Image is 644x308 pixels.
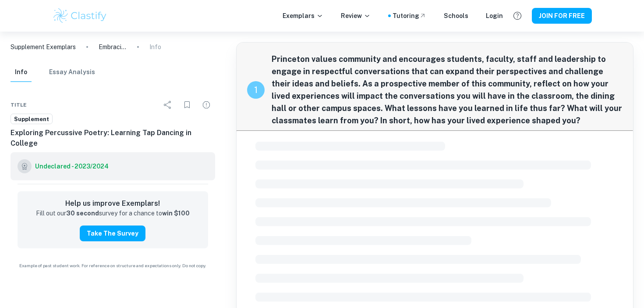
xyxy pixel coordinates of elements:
button: Take the Survey [80,226,145,241]
h6: Undeclared - 2023/2024 [35,161,109,171]
p: Embracing Differences: My Journey to Understanding Polish Identity and Building Community [99,42,127,52]
button: Help and Feedback [510,8,525,23]
span: Princeton values community and encourages students, faculty, staff and leadership to engage in re... [272,53,623,127]
h6: Exploring Percussive Poetry: Learning Tap Dancing in College [11,128,215,149]
p: Exemplars [283,11,323,21]
a: Login [486,11,503,21]
div: Share [159,96,177,114]
span: Example of past student work. For reference on structure and expectations only. Do not copy. [11,262,215,269]
strong: 30 second [66,210,99,217]
p: Review [341,11,371,21]
img: Clastify logo [52,7,108,25]
strong: win $100 [162,210,190,217]
a: Supplement [11,114,53,125]
button: Essay Analysis [49,63,95,82]
a: Tutoring [393,11,426,21]
div: Report issue [198,96,215,114]
a: Schools [444,11,468,21]
p: Info [149,42,161,52]
button: JOIN FOR FREE [532,8,592,24]
p: Fill out our survey for a chance to [36,209,190,218]
h6: Help us improve Exemplars! [25,198,201,209]
div: Bookmark [178,96,196,114]
span: Title [11,101,27,109]
div: recipe [247,81,265,99]
a: Supplement Exemplars [11,42,76,52]
a: Undeclared - 2023/2024 [35,159,109,173]
span: Supplement [11,115,52,124]
button: Info [11,63,32,82]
